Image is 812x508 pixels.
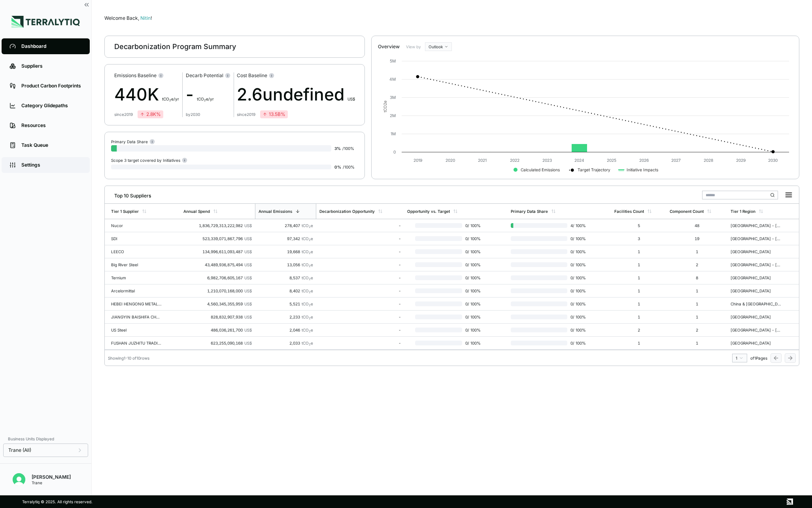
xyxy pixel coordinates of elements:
[258,223,313,228] div: 278,407
[244,262,252,267] span: US$
[258,301,313,306] div: 5,521
[21,63,82,69] div: Suppliers
[567,328,587,332] span: 0 / 100 %
[390,59,396,63] text: 5M
[319,341,401,345] div: -
[140,15,152,21] span: Nitin
[670,236,724,241] div: 19
[704,158,713,163] text: 2028
[169,99,171,102] sub: 2
[567,341,587,345] span: 0 / 100 %
[309,317,311,320] sub: 2
[670,262,724,267] div: 2
[614,288,663,293] div: 1
[309,251,311,255] sub: 2
[258,262,313,267] div: 13,056
[390,95,396,100] text: 3M
[607,158,616,163] text: 2025
[731,288,781,293] div: [GEOGRAPHIC_DATA]
[244,301,252,306] span: US$
[736,356,744,360] div: 1
[258,288,313,293] div: 8,402
[567,236,587,241] span: 0 / 100 %
[614,275,663,280] div: 1
[111,315,162,319] div: JIANGYIN BAISHIFA CHEMICAL MACHINERY TECHNOLOGY CO LTD
[302,301,313,306] span: tCO e
[309,343,311,346] sub: 2
[244,275,252,280] span: US$
[183,275,252,280] div: 6,982,706,605,167
[670,223,724,228] div: 48
[151,15,152,21] span: !
[237,82,355,107] div: 2.6undefined
[670,315,724,319] div: 1
[614,249,663,254] div: 1
[614,262,663,267] div: 1
[186,72,230,79] div: Decarb Potential
[183,209,210,214] div: Annual Spend
[670,209,704,214] div: Component Count
[334,146,341,151] span: 3 %
[21,162,82,168] div: Settings
[302,315,313,319] span: tCO e
[462,341,483,345] span: 0 / 100 %
[567,262,587,267] span: 0 / 100 %
[521,167,560,172] text: Calculated Emissions
[302,341,313,345] span: tCO e
[186,112,200,117] div: by 2030
[309,225,311,229] sub: 2
[21,102,82,109] div: Category Glidepaths
[259,209,292,214] div: Annual Emissions
[319,249,401,254] div: -
[378,44,400,50] div: Overview
[114,72,179,79] div: Emissions Baseline
[13,473,25,486] img: Nitin Shetty
[614,341,663,345] div: 1
[732,354,747,362] button: 1
[614,223,663,228] div: 5
[614,209,644,214] div: Facilities Count
[614,236,663,241] div: 3
[462,223,483,228] span: 0 / 100 %
[111,236,162,241] div: SDI
[319,315,401,319] div: -
[309,238,311,242] sub: 2
[237,112,255,117] div: since 2019
[731,236,781,241] div: [GEOGRAPHIC_DATA] - [US_STATE]
[406,44,422,49] label: View by
[462,315,483,319] span: 0 / 100 %
[302,288,313,293] span: tCO e
[302,236,313,241] span: tCO e
[319,262,401,267] div: -
[140,111,161,118] div: 2.8K %
[302,262,313,267] span: tCO e
[258,249,313,254] div: 19,668
[258,341,313,345] div: 2,033
[389,77,396,82] text: 4M
[9,470,28,489] button: Open user button
[8,447,31,453] span: Trane (All)
[627,167,658,172] text: Initiative Impacts
[319,275,401,280] div: -
[567,275,587,280] span: 0 / 100 %
[32,474,71,480] div: [PERSON_NAME]
[244,288,252,293] span: US$
[183,262,252,267] div: 43,489,936,875,494
[111,249,162,254] div: LEECO
[244,236,252,241] span: US$
[383,100,387,112] text: tCO e
[183,328,252,332] div: 486,036,261,700
[347,97,355,101] span: US$
[391,131,396,136] text: 1M
[639,158,649,163] text: 2026
[302,249,313,254] span: tCO e
[111,138,155,144] div: Primary Data Share
[258,328,313,332] div: 2,046
[21,83,82,89] div: Product Carbon Footprints
[383,103,387,105] tspan: 2
[11,16,80,28] img: Logo
[319,328,401,332] div: -
[183,223,252,228] div: 1,836,729,313,222,982
[670,249,724,254] div: 1
[425,42,452,51] button: Outlook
